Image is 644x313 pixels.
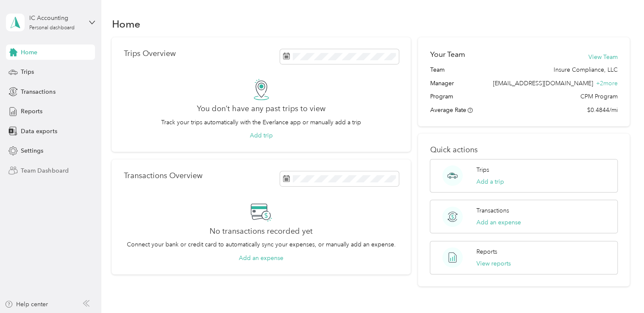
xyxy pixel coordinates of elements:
[493,80,593,87] span: [EMAIL_ADDRESS][DOMAIN_NAME]
[127,240,396,249] p: Connect your bank or credit card to automatically sync your expenses, or manually add an expense.
[112,20,140,28] h1: Home
[21,146,43,155] span: Settings
[430,65,444,74] span: Team
[210,227,313,236] h2: No transactions recorded yet
[21,166,68,175] span: Team Dashboard
[587,106,618,115] span: $0.4844/mi
[123,171,202,180] p: Transactions Overview
[21,107,42,116] span: Reports
[161,118,361,127] p: Track your trips automatically with the Everlance app or manually add a trip
[250,131,273,140] button: Add trip
[123,49,175,58] p: Trips Overview
[29,25,75,31] div: Personal dashboard
[430,79,454,88] span: Manager
[476,177,504,186] button: Add a trip
[29,14,82,22] div: IC Accounting
[197,104,325,113] h2: You don’t have any past trips to view
[430,49,465,60] h2: Your Team
[21,127,57,136] span: Data exports
[21,87,55,96] span: Transactions
[476,259,511,268] button: View reports
[596,80,618,87] span: + 2 more
[21,67,34,76] span: Trips
[476,247,497,256] p: Reports
[5,300,48,309] button: Help center
[476,165,489,174] p: Trips
[588,53,618,61] button: View Team
[21,48,37,57] span: Home
[430,106,466,114] span: Average Rate
[476,218,521,227] button: Add an expense
[430,145,617,154] p: Quick actions
[430,92,453,101] span: Program
[580,92,618,101] span: CPM Program
[596,265,644,313] iframe: Everlance-gr Chat Button Frame
[476,206,509,215] p: Transactions
[239,254,283,263] button: Add an expense
[554,65,618,74] span: Insure Compliance, LLC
